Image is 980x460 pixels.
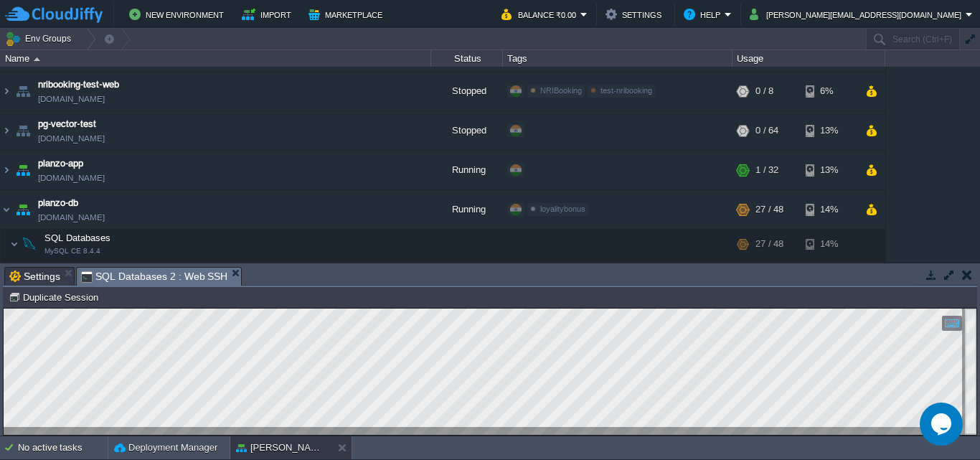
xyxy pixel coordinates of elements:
[43,233,113,243] a: SQL DatabasesMySQL CE 8.4.4
[34,57,40,61] img: AMDAwAAAACH5BAEAAAAALAAAAAABAAEAAAICRAEAOw==
[755,151,778,189] div: 1 / 32
[431,151,503,189] div: Running
[38,210,105,225] span: [DOMAIN_NAME]
[38,92,105,106] a: [DOMAIN_NAME]
[38,156,83,171] a: planzo-app
[9,268,60,285] span: Settings
[501,6,580,23] button: Balance ₹0.00
[806,190,852,229] div: 14%
[1,151,12,189] img: AMDAwAAAACH5BAEAAAAALAAAAAABAAEAAAICRAEAOw==
[129,6,228,23] button: New Environment
[755,259,779,281] div: 27 / 48
[30,259,39,281] img: AMDAwAAAACH5BAEAAAAALAAAAAABAAEAAAICRAEAOw==
[755,111,778,150] div: 0 / 64
[1,50,430,67] div: Name
[18,436,108,459] div: No active tasks
[684,6,725,23] button: Help
[242,6,296,23] button: Import
[38,117,96,131] a: pg-vector-test
[13,151,33,189] img: AMDAwAAAACH5BAEAAAAALAAAAAABAAEAAAICRAEAOw==
[504,50,732,67] div: Tags
[755,72,773,111] div: 0 / 8
[1,111,12,150] img: AMDAwAAAACH5BAEAAAAALAAAAAABAAEAAAICRAEAOw==
[806,230,852,258] div: 14%
[5,29,76,49] button: Env Groups
[733,50,885,67] div: Usage
[38,78,119,92] a: nribooking-test-web
[13,111,33,150] img: AMDAwAAAACH5BAEAAAAALAAAAAABAAEAAAICRAEAOw==
[432,50,502,67] div: Status
[1,190,12,229] img: AMDAwAAAACH5BAEAAAAALAAAAAABAAEAAAICRAEAOw==
[38,131,105,146] span: [DOMAIN_NAME]
[755,230,783,258] div: 27 / 48
[236,441,326,455] button: [PERSON_NAME]-db-dev
[114,441,217,455] button: Deployment Manager
[806,111,852,150] div: 13%
[44,247,100,255] span: MySQL CE 8.4.4
[431,190,503,229] div: Running
[806,259,852,281] div: 14%
[750,6,966,23] button: [PERSON_NAME][EMAIL_ADDRESS][DOMAIN_NAME]
[606,6,666,23] button: Settings
[308,6,387,23] button: Marketplace
[10,230,19,258] img: AMDAwAAAACH5BAEAAAAALAAAAAABAAEAAAICRAEAOw==
[19,230,39,258] img: AMDAwAAAACH5BAEAAAAALAAAAAABAAEAAAICRAEAOw==
[39,259,59,281] img: AMDAwAAAACH5BAEAAAAALAAAAAABAAEAAAICRAEAOw==
[806,151,852,189] div: 13%
[755,190,783,229] div: 27 / 48
[38,196,78,210] a: planzo-db
[13,72,33,111] img: AMDAwAAAACH5BAEAAAAALAAAAAABAAEAAAICRAEAOw==
[5,6,103,24] img: CloudJiffy
[43,232,113,244] span: SQL Databases
[38,171,105,185] a: [DOMAIN_NAME]
[81,268,227,286] span: SQL Databases 2 : Web SSH
[1,72,12,111] img: AMDAwAAAACH5BAEAAAAALAAAAAABAAEAAAICRAEAOw==
[540,86,582,95] span: NRIBooking
[920,403,966,446] iframe: chat widget
[13,190,33,229] img: AMDAwAAAACH5BAEAAAAALAAAAAABAAEAAAICRAEAOw==
[431,72,503,111] div: Stopped
[600,86,652,95] span: test-nribooking
[431,111,503,150] div: Stopped
[806,72,852,111] div: 6%
[9,291,103,304] button: Duplicate Session
[540,205,585,213] span: loyalitybonus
